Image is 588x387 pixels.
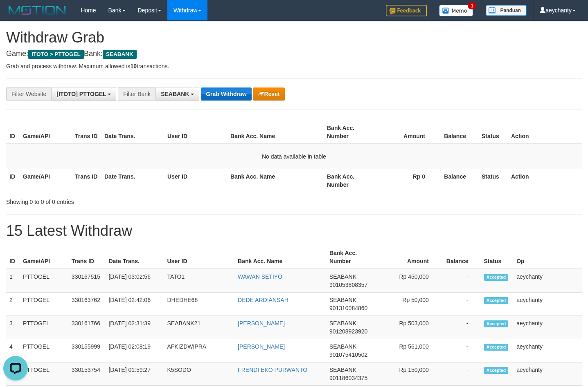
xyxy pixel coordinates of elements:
span: Accepted [484,274,509,281]
button: Open LiveChat chat widget [3,3,28,28]
td: PTTOGEL [20,269,68,293]
td: 330153754 [68,362,106,386]
th: Date Trans. [101,169,164,192]
td: Rp 150,000 [383,362,441,386]
img: Feedback.jpg [386,5,427,16]
img: MOTION_logo.png [6,4,68,16]
img: Button%20Memo.svg [439,5,473,16]
td: Rp 450,000 [383,269,441,293]
td: - [441,293,481,316]
th: Date Trans. [105,246,164,269]
td: Rp 561,000 [383,339,441,362]
td: - [441,339,481,362]
span: SEABANK [329,297,356,303]
button: Grab Withdraw [201,87,251,101]
span: Accepted [484,320,509,327]
a: FRENDI EKO PURWANTO [238,367,307,373]
span: 1 [468,2,476,9]
h1: Withdraw Grab [6,29,582,46]
div: Filter Bank [118,87,155,101]
span: ITOTO > PTTOGEL [28,50,84,59]
td: AFKIZDWIPRA [164,339,234,362]
th: Game/API [20,246,68,269]
th: Amount [376,121,437,144]
td: - [441,362,481,386]
th: ID [6,169,20,192]
th: Amount [383,246,441,269]
th: User ID [164,246,234,269]
td: 330161766 [68,316,106,339]
td: - [441,316,481,339]
td: Rp 503,000 [383,316,441,339]
img: panduan.png [486,5,527,16]
th: Action [508,169,582,192]
a: [PERSON_NAME] [238,343,285,350]
span: Accepted [484,367,509,374]
td: [DATE] 02:08:19 [105,339,164,362]
th: Bank Acc. Number [324,169,376,192]
th: User ID [164,169,227,192]
span: SEABANK [329,367,356,373]
span: Accepted [484,344,509,351]
span: Copy 901310084860 to clipboard [329,305,367,311]
th: Bank Acc. Name [227,121,324,144]
th: ID [6,121,20,144]
td: K5SODO [164,362,234,386]
td: SEABANK21 [164,316,234,339]
th: ID [6,246,20,269]
td: 330167515 [68,269,106,293]
th: Op [513,246,582,269]
button: [ITOTO] PTTOGEL [51,87,116,101]
div: Filter Website [6,87,51,101]
a: [PERSON_NAME] [238,320,285,327]
td: aeychanty [513,339,582,362]
td: [DATE] 01:59:27 [105,362,164,386]
th: Trans ID [72,169,101,192]
td: 3 [6,316,20,339]
td: - [441,269,481,293]
th: Balance [441,246,481,269]
span: Copy 901075410502 to clipboard [329,351,367,358]
button: Reset [253,87,284,101]
td: TATO1 [164,269,234,293]
th: Trans ID [72,121,101,144]
th: Bank Acc. Number [326,246,383,269]
td: DHEDHE68 [164,293,234,316]
span: SEABANK [329,273,356,280]
th: Status [478,169,508,192]
td: aeychanty [513,316,582,339]
th: Status [481,246,514,269]
th: Balance [437,121,478,144]
button: SEABANK [155,87,199,101]
th: Balance [437,169,478,192]
th: Bank Acc. Name [227,169,324,192]
td: PTTOGEL [20,316,68,339]
h1: 15 Latest Withdraw [6,223,582,239]
th: Bank Acc. Number [324,121,376,144]
span: Copy 901186034375 to clipboard [329,375,367,381]
span: SEABANK [329,343,356,350]
td: 2 [6,293,20,316]
td: 330155999 [68,339,106,362]
span: Copy 901208923920 to clipboard [329,328,367,335]
h4: Game: Bank: [6,50,582,58]
p: Grab and process withdraw. Maximum allowed is transactions. [6,62,582,70]
th: Game/API [20,121,72,144]
th: Bank Acc. Name [234,246,326,269]
span: [ITOTO] PTTOGEL [56,91,106,97]
td: 4 [6,339,20,362]
span: SEABANK [103,50,137,59]
a: WAWAN SETIYO [238,273,282,280]
div: Showing 0 to 0 of 0 entries [6,195,239,206]
span: SEABANK [161,91,189,97]
td: aeychanty [513,293,582,316]
td: [DATE] 03:02:56 [105,269,164,293]
th: User ID [164,121,227,144]
td: aeychanty [513,362,582,386]
th: Game/API [20,169,72,192]
td: [DATE] 02:31:39 [105,316,164,339]
th: Action [508,121,582,144]
td: aeychanty [513,269,582,293]
td: [DATE] 02:42:06 [105,293,164,316]
th: Status [478,121,508,144]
